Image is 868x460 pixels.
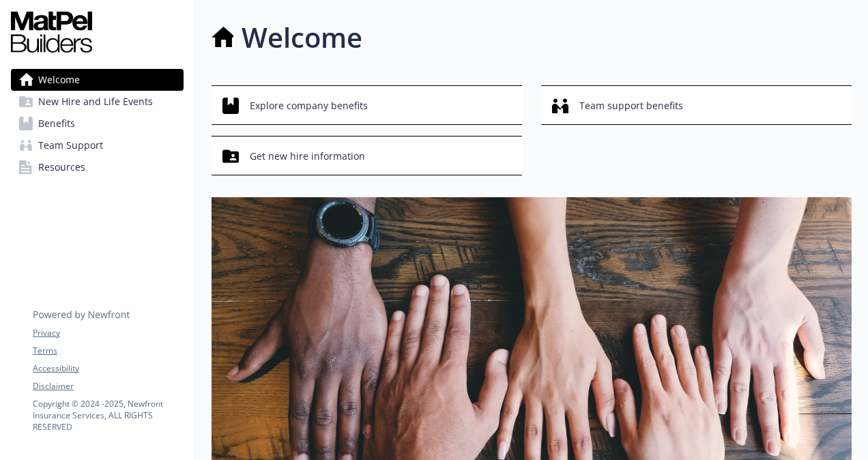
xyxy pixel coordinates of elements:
span: Explore company benefits [250,93,368,119]
h1: Welcome [242,17,362,58]
a: Team Support [11,134,184,156]
a: Terms [33,345,183,357]
a: Resources [11,156,184,178]
a: Privacy [33,327,183,339]
a: Disclaimer [33,380,183,392]
a: Accessibility [33,362,183,375]
a: New Hire and Life Events [11,91,184,113]
span: Team support benefits [579,93,683,119]
button: Explore company benefits [212,85,522,125]
span: Team Support [38,134,103,156]
span: New Hire and Life Events [38,91,153,113]
p: Copyright © 2024 - 2025 , Newfront Insurance Services, ALL RIGHTS RESERVED [33,398,183,433]
span: Resources [38,156,85,178]
span: Benefits [38,113,75,134]
span: Welcome [38,69,80,91]
a: Benefits [11,113,184,134]
button: Get new hire information [212,136,522,175]
span: Get new hire information [250,143,365,169]
button: Team support benefits [541,85,852,125]
a: Welcome [11,69,184,91]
